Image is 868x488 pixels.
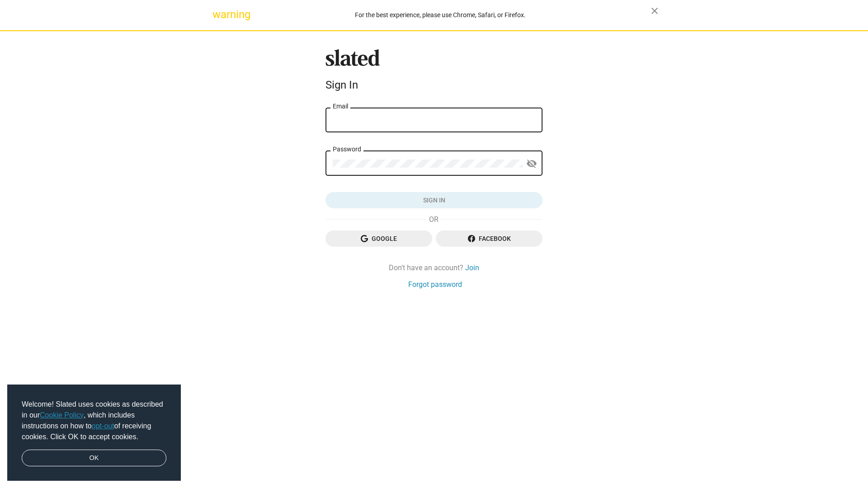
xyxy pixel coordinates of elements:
div: Don't have an account? [325,263,542,272]
a: Forgot password [408,280,462,289]
span: Facebook [443,230,535,247]
sl-branding: Sign In [325,49,542,95]
span: Welcome! Slated uses cookies as described in our , which includes instructions on how to of recei... [22,399,166,442]
mat-icon: visibility_off [526,157,537,171]
a: Cookie Policy [40,411,84,419]
div: Sign In [325,79,542,91]
a: opt-out [92,422,114,430]
a: dismiss cookie message [22,450,166,467]
div: For the best experience, please use Chrome, Safari, or Firefox. [230,9,651,21]
button: Facebook [436,230,542,247]
div: cookieconsent [7,385,181,481]
button: Google [325,230,432,247]
span: Google [333,230,425,247]
button: Show password [523,155,541,173]
mat-icon: close [649,5,660,16]
a: Join [465,263,479,272]
mat-icon: warning [212,9,223,20]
